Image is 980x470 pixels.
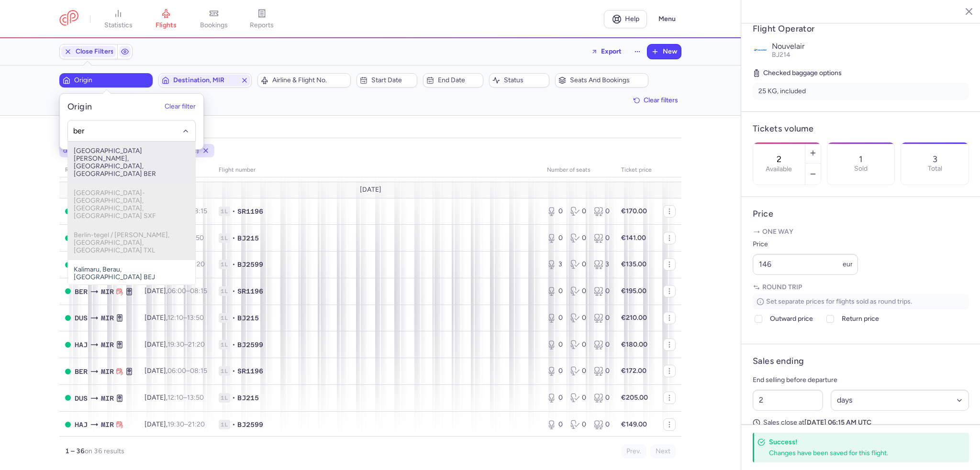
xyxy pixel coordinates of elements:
[753,42,768,57] img: Nouvelair logo
[570,420,586,429] div: 0
[621,314,647,322] strong: €210.00
[232,420,235,429] span: •
[555,73,648,87] button: Seats and bookings
[854,165,868,173] p: Sold
[142,9,190,30] a: flights
[594,340,610,350] div: 0
[187,393,204,402] time: 13:50
[65,235,71,241] span: OPEN
[101,339,114,350] span: MIR
[257,73,351,87] button: Airline & Flight No.
[156,21,177,30] span: flights
[173,77,237,84] span: Destination, MIR
[547,233,563,243] div: 0
[594,313,610,323] div: 0
[547,420,563,429] div: 0
[547,286,563,296] div: 0
[594,260,610,269] div: 3
[438,77,480,84] span: End date
[753,356,804,367] h4: Sales ending
[753,390,823,411] input: ##
[770,313,813,325] span: Outward price
[604,10,647,28] a: Help
[187,314,204,322] time: 13:50
[219,286,230,296] span: 1L
[232,233,235,243] span: •
[219,366,230,376] span: 1L
[594,420,610,429] div: 0
[167,367,207,375] span: –
[167,287,186,295] time: 06:00
[570,340,586,350] div: 0
[594,286,610,296] div: 0
[570,233,586,243] div: 0
[188,340,205,349] time: 21:20
[753,283,969,292] p: Round trip
[237,286,263,296] span: SR1196
[167,314,183,322] time: 12:10
[570,313,586,323] div: 0
[238,9,286,30] a: reports
[145,393,204,402] span: [DATE],
[547,366,563,376] div: 0
[158,73,252,87] button: Destination, MIR
[219,420,230,429] span: 1L
[94,9,142,30] a: statistics
[826,315,834,323] input: Return price
[547,207,563,216] div: 0
[59,10,78,28] a: CitizenPlane red outlined logo
[68,260,195,287] span: Kalimaru, Berau, [GEOGRAPHIC_DATA] BEJ
[621,444,646,459] button: Prev.
[859,154,862,164] p: 1
[843,260,853,268] span: eur
[219,260,230,269] span: 1L
[219,207,230,216] span: 1L
[766,165,792,173] label: Available
[75,286,88,297] span: Berlin Brandenburg Airport, Berlin, Germany
[601,48,622,55] span: Export
[237,420,263,429] span: BJ2599
[753,418,969,427] p: Sales close at
[594,233,610,243] div: 0
[371,77,413,84] span: Start date
[63,146,112,155] span: destination: MIR
[621,367,646,375] strong: €172.00
[73,125,190,136] input: -searchbox
[59,73,153,87] button: Origin
[232,340,235,350] span: •
[504,77,546,84] span: Status
[145,367,207,375] span: [DATE],
[272,77,347,84] span: Airline & Flight No.
[167,340,205,349] span: –
[594,393,610,403] div: 0
[753,23,969,34] h4: Flight Operator
[663,48,677,55] span: New
[167,393,204,402] span: –
[219,393,230,403] span: 1L
[753,239,858,250] label: Price
[570,366,586,376] div: 0
[621,393,648,402] strong: €205.00
[167,420,184,428] time: 19:30
[753,294,969,309] p: Set separate prices for flights sold as round trips.
[219,233,230,243] span: 1L
[67,101,92,112] h5: Origin
[237,260,263,269] span: BJ2599
[615,163,657,177] th: Ticket price
[630,93,681,108] button: Clear filters
[85,447,124,455] span: on 36 results
[753,123,969,134] h4: Tickets volume
[190,287,207,295] time: 08:15
[219,340,230,350] span: 1L
[167,287,207,295] span: –
[101,419,114,430] span: Habib Bourguiba, Monastir, Tunisia
[570,286,586,296] div: 0
[167,420,205,428] span: –
[570,260,586,269] div: 0
[76,48,114,55] span: Close Filters
[188,420,205,428] time: 21:20
[804,418,871,426] strong: [DATE] 06:15 AM UTC
[237,233,259,243] span: BJ215
[237,207,263,216] span: SR1196
[65,262,71,268] span: OPEN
